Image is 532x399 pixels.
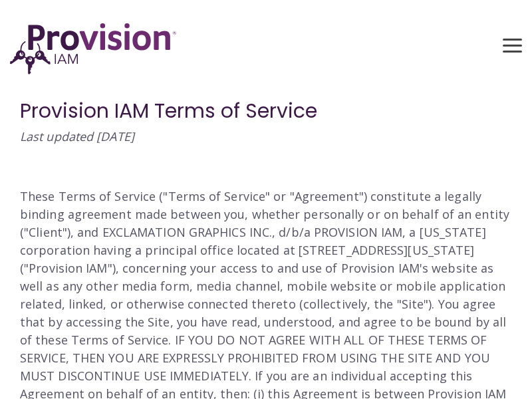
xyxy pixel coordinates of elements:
span: Site [402,296,424,312]
img: ProvisionIAM-Logo-Purple [10,23,176,74]
span: Provision IAM [29,260,107,276]
em: Last updated [DATE] [20,128,134,144]
span: Terms of Service [168,188,266,204]
span: Client [29,224,63,240]
span: Agreement [295,188,359,204]
button: Toggle Side Menu [503,39,522,51]
h1: Provision IAM Terms of Service [20,100,512,122]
